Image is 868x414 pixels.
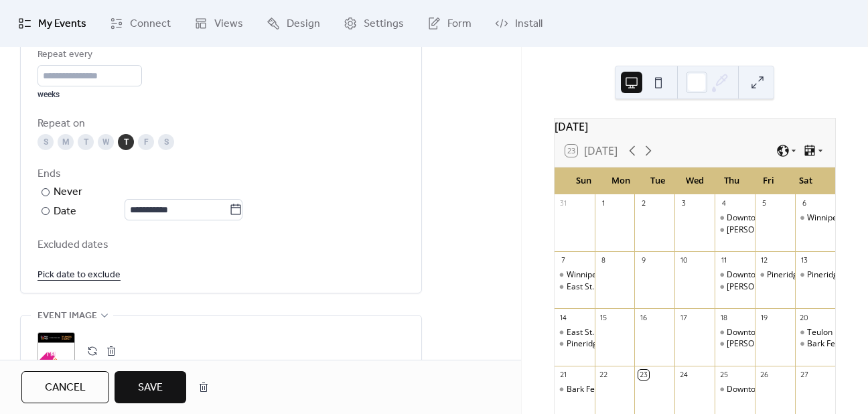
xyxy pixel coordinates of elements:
[719,198,729,208] div: 4
[727,224,852,236] div: [PERSON_NAME] Farmers Market
[555,281,595,293] div: East St. Paul Farmers Market
[715,224,755,236] div: Steinbach Farmers Market
[54,184,83,200] div: Never
[78,134,94,150] div: T
[567,384,695,395] div: Bark Fest - The Ultimate Dog Party
[715,327,755,338] div: Downtown Winnipeg Farmers Market
[799,255,809,265] div: 13
[38,47,139,63] div: Repeat every
[559,198,569,208] div: 31
[515,16,542,32] span: Install
[184,5,253,42] a: Views
[715,281,755,293] div: Steinbach Farmers Market
[565,167,602,194] div: Sun
[715,212,755,224] div: Downtown Winnipeg Farmers Market
[447,16,472,32] span: Form
[138,134,154,150] div: F
[638,198,648,208] div: 2
[719,255,729,265] div: 11
[100,5,181,42] a: Connect
[555,269,595,281] div: Winnipeg Dog Show - Heart of The Continent Kennel Club
[364,16,404,32] span: Settings
[158,134,174,150] div: S
[559,370,569,380] div: 21
[21,371,109,403] button: Cancel
[678,198,689,208] div: 3
[795,338,835,350] div: Bark Fest - The Ultimate Dog Party
[727,338,852,350] div: [PERSON_NAME] Farmers Market
[599,198,609,208] div: 1
[38,237,405,253] span: Excluded dates
[38,332,75,370] div: ;
[799,370,809,380] div: 27
[38,166,402,182] div: Ends
[287,16,320,32] span: Design
[788,167,824,194] div: Sat
[759,312,769,322] div: 19
[639,167,676,194] div: Tue
[638,312,648,322] div: 16
[138,380,163,396] span: Save
[795,212,835,224] div: Winnipeg Dog Show - Heart of The Continent Kennel Club
[417,5,482,42] a: Form
[678,370,689,380] div: 24
[715,338,755,350] div: Steinbach Farmers Market
[719,370,729,380] div: 25
[767,269,865,281] div: Pineridge Hollow - Fall Fair
[130,16,171,32] span: Connect
[759,370,769,380] div: 26
[38,89,142,100] div: weeks
[38,116,402,132] div: Repeat on
[214,16,243,32] span: Views
[115,371,186,403] button: Save
[555,338,595,350] div: Pineridge Hollow - Fall Fair
[485,5,553,42] a: Install
[715,269,755,281] div: Downtown Winnipeg Farmers Market
[719,312,729,322] div: 18
[638,370,648,380] div: 23
[58,134,74,150] div: M
[257,5,330,42] a: Design
[555,119,835,135] div: [DATE]
[638,255,648,265] div: 9
[676,167,713,194] div: Wed
[759,198,769,208] div: 5
[559,255,569,265] div: 7
[599,255,609,265] div: 8
[678,312,689,322] div: 17
[799,198,809,208] div: 6
[559,312,569,322] div: 14
[599,370,609,380] div: 22
[799,312,809,322] div: 20
[567,281,688,293] div: East St. [PERSON_NAME] Market
[555,384,595,395] div: Bark Fest - The Ultimate Dog Party
[599,312,609,322] div: 15
[555,327,595,338] div: East St. Paul Farmers Market
[38,16,86,32] span: My Events
[715,384,755,395] div: Downtown Winnipeg Farmers Market
[567,269,779,281] div: Winnipeg Dog Show - Heart of The Continent Kennel Club
[567,327,688,338] div: East St. [PERSON_NAME] Market
[45,380,86,396] span: Cancel
[38,134,54,150] div: S
[38,267,121,283] span: Pick date to exclude
[334,5,414,42] a: Settings
[118,134,134,150] div: T
[602,167,639,194] div: Mon
[795,269,835,281] div: Pineridge Hollow - Fall Fair
[759,255,769,265] div: 12
[795,327,835,338] div: Teulon Pumpkinfest
[727,281,852,293] div: [PERSON_NAME] Farmers Market
[713,167,750,194] div: Thu
[8,5,96,42] a: My Events
[567,338,665,350] div: Pineridge Hollow - Fall Fair
[755,269,795,281] div: Pineridge Hollow - Fall Fair
[98,134,114,150] div: W
[54,203,242,220] div: Date
[678,255,689,265] div: 10
[750,167,787,194] div: Fri
[38,308,97,324] span: Event image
